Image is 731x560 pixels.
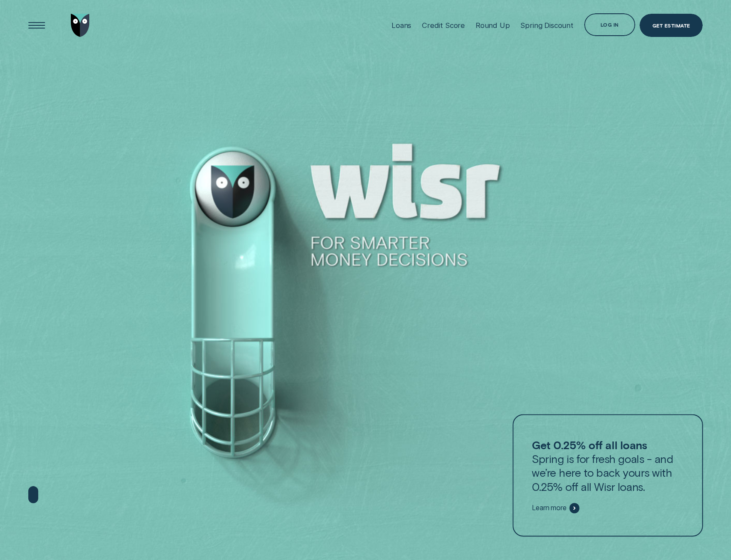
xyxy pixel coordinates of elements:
[532,438,684,493] p: Spring is for fresh goals - and we’re here to back yours with 0.25% off all Wisr loans.
[476,21,510,30] div: Round Up
[25,14,49,37] button: Open Menu
[584,13,635,37] button: Log in
[640,14,703,37] a: Get Estimate
[71,14,90,37] img: Wisr
[532,438,647,451] strong: Get 0.25% off all loans
[520,21,573,30] div: Spring Discount
[391,21,411,30] div: Loans
[513,414,703,536] a: Get 0.25% off all loansSpring is for fresh goals - and we’re here to back yours with 0.25% off al...
[422,21,465,30] div: Credit Score
[532,503,567,512] span: Learn more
